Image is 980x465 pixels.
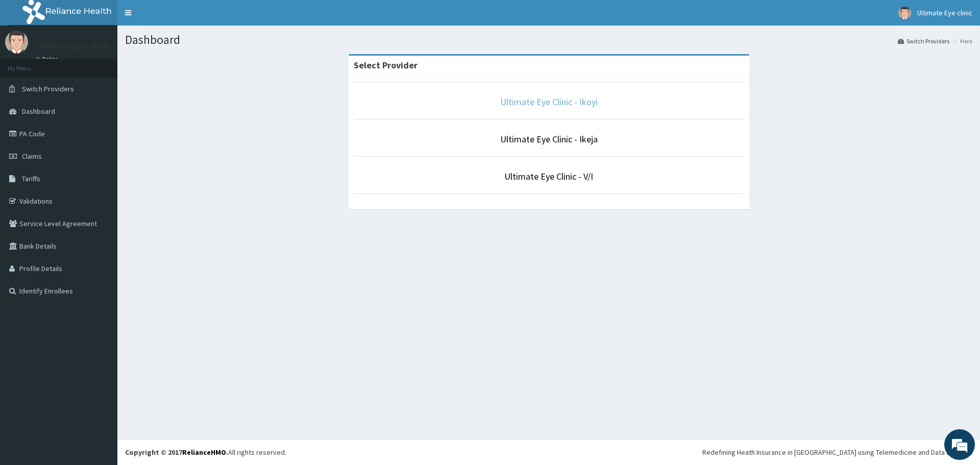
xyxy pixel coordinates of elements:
[898,37,949,45] a: Switch Providers
[117,439,980,465] footer: All rights reserved.
[22,107,55,116] span: Dashboard
[19,51,41,77] img: d_794563401_company_1708531726252_794563401
[504,170,593,182] a: Ultimate Eye Clinic - V/I
[167,5,192,30] div: Minimize live chat window
[917,8,972,17] span: Ultimate Eye clinic
[702,447,972,457] div: Redefining Heath Insurance in [GEOGRAPHIC_DATA] using Telemedicine and Data Science!
[950,37,972,45] li: Here
[53,57,171,70] div: Chat with us now
[500,96,598,108] a: Ultimate Eye Clinic - Ikoyi
[125,33,972,46] h1: Dashboard
[22,84,74,93] span: Switch Providers
[5,31,28,54] img: User Image
[22,152,42,161] span: Claims
[500,133,598,145] a: Ultimate Eye Clinic - Ikeja
[898,7,911,19] img: User Image
[125,448,228,457] strong: Copyright © 2017 .
[5,279,194,314] textarea: Type your message and hit 'Enter'
[36,56,60,63] a: Online
[22,174,40,183] span: Tariffs
[354,59,418,71] strong: Select Provider
[59,129,141,232] span: We're online!
[182,448,226,457] a: RelianceHMO
[36,41,110,51] p: Ultimate Eye clinic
